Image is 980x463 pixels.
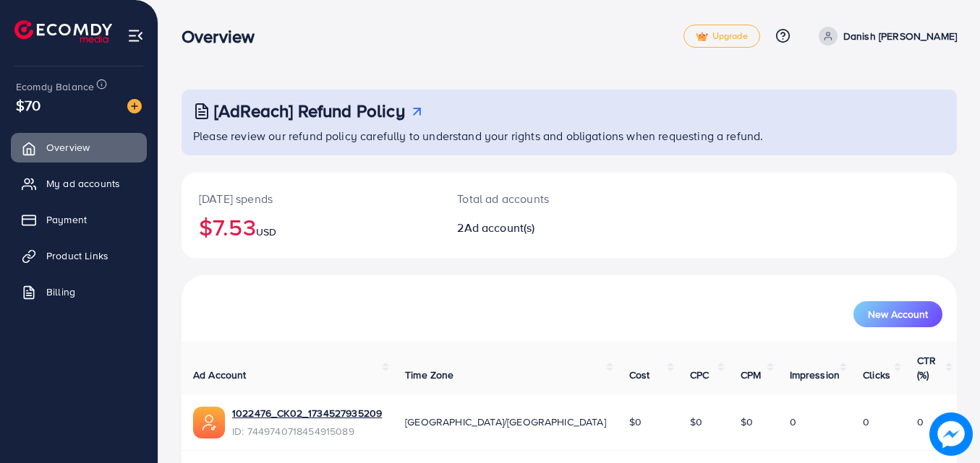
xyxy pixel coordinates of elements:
[863,368,890,382] span: Clicks
[193,127,948,144] p: Please review our refund policy carefully to understand your rights and obligations when requesti...
[16,79,94,94] span: Ecomdy Balance
[193,368,247,382] span: Ad Account
[629,368,650,382] span: Cost
[11,241,147,270] a: Product Links
[629,415,642,429] span: $0
[464,220,535,235] span: Ad account(s)
[199,213,422,241] h2: $7.53
[14,20,112,43] img: logo
[46,285,75,299] span: Billing
[690,368,709,382] span: CPC
[214,100,405,121] h3: [AdReach] Refund Policy
[457,190,616,207] p: Total ad accounts
[193,407,225,438] img: ic-ads-acc.e4c84228.svg
[46,176,120,191] span: My ad accounts
[690,415,702,429] span: $0
[863,415,869,429] span: 0
[232,406,382,420] a: 1022476_CK02_1734527935209
[917,415,924,429] span: 0
[457,221,616,235] h2: 2
[929,412,973,456] img: image
[127,27,144,44] img: menu
[11,205,147,234] a: Payment
[696,31,748,42] span: Upgrade
[256,225,276,239] span: USD
[182,26,266,47] h3: Overview
[741,415,753,429] span: $0
[405,368,453,382] span: Time Zone
[813,27,957,46] a: Danish [PERSON_NAME]
[127,99,142,113] img: image
[11,169,147,198] a: My ad accounts
[46,248,108,263] span: Product Links
[696,32,708,42] img: tick
[11,277,147,306] a: Billing
[46,212,87,227] span: Payment
[741,368,761,382] span: CPM
[199,190,422,207] p: [DATE] spends
[853,301,942,327] button: New Account
[11,133,147,162] a: Overview
[683,25,760,48] a: tickUpgrade
[868,309,928,319] span: New Account
[790,415,796,429] span: 0
[46,140,90,155] span: Overview
[16,95,41,116] span: $70
[790,368,840,382] span: Impression
[843,27,957,45] p: Danish [PERSON_NAME]
[917,353,936,382] span: CTR (%)
[232,424,382,438] span: ID: 7449740718454915089
[405,415,606,429] span: [GEOGRAPHIC_DATA]/[GEOGRAPHIC_DATA]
